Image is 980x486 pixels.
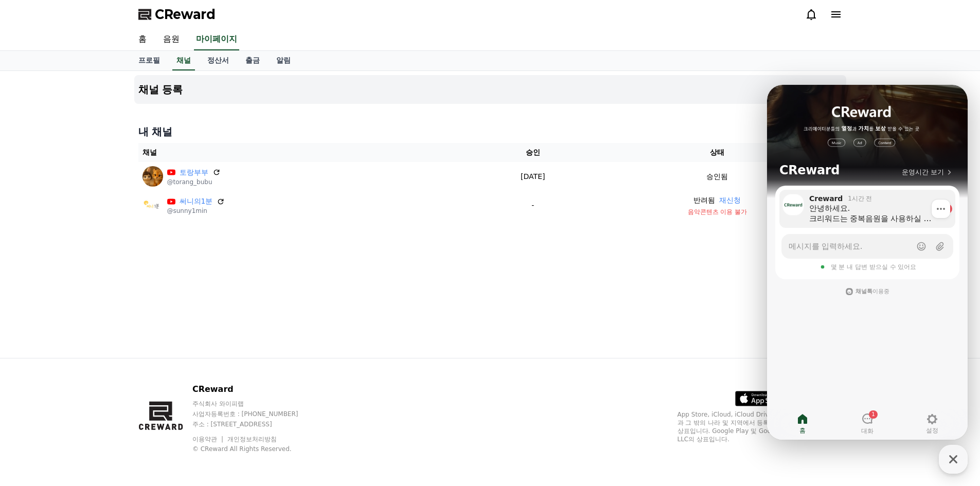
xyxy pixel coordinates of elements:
p: 반려됨 [693,195,715,206]
a: 정산서 [199,51,237,70]
th: 채널 [138,143,473,162]
a: 마이페이지 [194,29,239,50]
button: 채널 등록 [134,75,846,104]
th: 상태 [593,143,842,162]
th: 승인 [473,143,593,162]
a: 토랑부부 [180,167,208,178]
img: 토랑부부 [142,166,163,187]
p: 승인됨 [706,171,728,182]
p: 음악콘텐츠 이용 불가 [597,208,838,216]
a: 써니의1분 [180,196,213,207]
a: 프로필 [130,51,168,70]
a: 음원 [155,29,188,50]
span: CReward [155,6,216,23]
p: [DATE] [477,171,589,182]
a: 출금 [237,51,268,70]
p: 주식회사 와이피랩 [192,400,318,408]
p: App Store, iCloud, iCloud Drive 및 iTunes Store는 미국과 그 밖의 나라 및 지역에서 등록된 Apple Inc.의 서비스 상표입니다. Goo... [678,410,842,443]
p: @torang_bubu [167,178,221,186]
h4: 내 채널 [138,124,842,139]
a: 개인정보처리방침 [227,436,277,443]
a: CReward [138,6,216,23]
a: 채널 [172,51,195,70]
p: CReward [192,383,318,395]
p: 주소 : [STREET_ADDRESS] [192,420,318,428]
p: © CReward All Rights Reserved. [192,445,318,453]
a: 이용약관 [192,436,225,443]
h4: 채널 등록 [138,84,183,95]
button: 재신청 [719,195,741,206]
p: - [477,200,589,211]
a: 알림 [268,51,299,70]
a: 홈 [130,29,155,50]
p: @sunny1min [167,207,225,215]
p: 사업자등록번호 : [PHONE_NUMBER] [192,410,318,418]
img: 써니의1분 [142,195,163,216]
iframe: Channel chat [767,85,968,440]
